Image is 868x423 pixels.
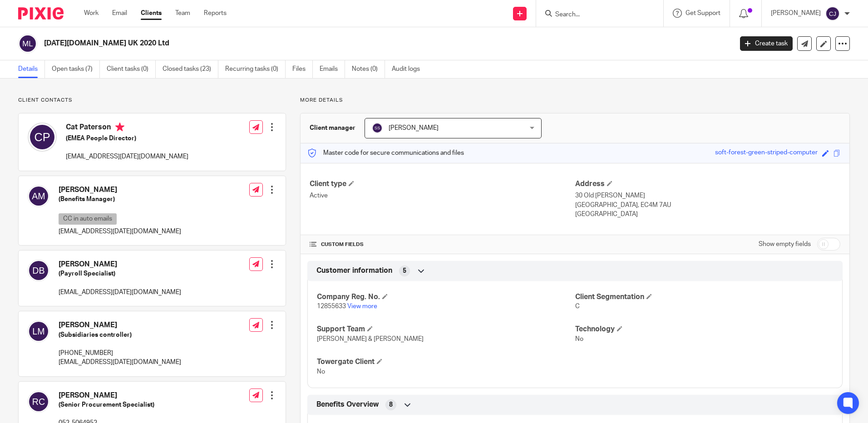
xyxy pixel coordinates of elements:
[575,325,833,334] h4: Technology
[317,292,575,302] h4: Company Reg. No.
[317,369,325,375] span: No
[18,34,37,53] img: svg%3E
[825,6,840,21] img: svg%3E
[52,60,100,78] a: Open tasks (7)
[403,266,406,275] span: 5
[59,288,181,297] p: [EMAIL_ADDRESS][DATE][DOMAIN_NAME]
[310,179,575,189] h4: Client type
[175,9,190,18] a: Team
[66,123,188,134] h4: Cat Paterson
[715,148,818,158] div: soft-forest-green-striped-computer
[59,400,181,409] h5: (Senior Procurement Specialist)
[112,9,127,18] a: Email
[59,349,181,358] p: [PHONE_NUMBER]
[225,60,286,78] a: Recurring tasks (0)
[59,213,117,225] p: CC in auto emails
[686,10,720,16] span: Get Support
[59,185,181,195] h4: [PERSON_NAME]
[575,201,840,210] p: [GEOGRAPHIC_DATA], EC4M 7AU
[28,391,49,413] img: svg%3E
[66,152,188,161] p: [EMAIL_ADDRESS][DATE][DOMAIN_NAME]
[84,9,99,18] a: Work
[740,36,793,51] a: Create task
[18,97,286,104] p: Client contacts
[352,60,385,78] a: Notes (0)
[18,60,45,78] a: Details
[317,325,575,334] h4: Support Team
[59,320,181,330] h4: [PERSON_NAME]
[59,330,181,339] h5: (Subsidiaries controller)
[115,123,124,132] i: Primary
[316,400,379,409] span: Benefits Overview
[141,9,162,18] a: Clients
[300,97,850,104] p: More details
[575,210,840,219] p: [GEOGRAPHIC_DATA]
[59,195,181,204] h5: (Benefits Manager)
[310,123,355,133] h3: Client manager
[292,60,313,78] a: Files
[307,148,464,157] p: Master code for secure communications and files
[347,303,377,310] a: View more
[575,303,580,310] span: C
[28,320,49,342] img: svg%3E
[310,191,575,200] p: Active
[389,125,439,131] span: [PERSON_NAME]
[575,336,583,342] span: No
[317,336,424,342] span: [PERSON_NAME] & [PERSON_NAME]
[317,357,575,367] h4: Towergate Client
[310,241,575,248] h4: CUSTOM FIELDS
[163,60,218,78] a: Closed tasks (23)
[28,123,57,152] img: svg%3E
[317,303,346,310] span: 12855633
[575,292,833,302] h4: Client Segmentation
[28,185,49,207] img: svg%3E
[554,11,636,19] input: Search
[320,60,345,78] a: Emails
[44,39,590,48] h2: [DATE][DOMAIN_NAME] UK 2020 Ltd
[107,60,156,78] a: Client tasks (0)
[392,60,427,78] a: Audit logs
[316,266,392,275] span: Customer information
[575,179,840,189] h4: Address
[66,134,188,143] h5: (EMEA People Director)
[59,391,181,400] h4: [PERSON_NAME]
[389,400,393,409] span: 8
[28,260,49,281] img: svg%3E
[59,227,181,236] p: [EMAIL_ADDRESS][DATE][DOMAIN_NAME]
[204,9,227,18] a: Reports
[372,123,383,133] img: svg%3E
[575,191,840,200] p: 30 Old [PERSON_NAME]
[18,7,64,20] img: Pixie
[59,269,181,278] h5: (Payroll Specialist)
[59,358,181,367] p: [EMAIL_ADDRESS][DATE][DOMAIN_NAME]
[759,240,811,249] label: Show empty fields
[59,260,181,269] h4: [PERSON_NAME]
[771,9,821,18] p: [PERSON_NAME]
